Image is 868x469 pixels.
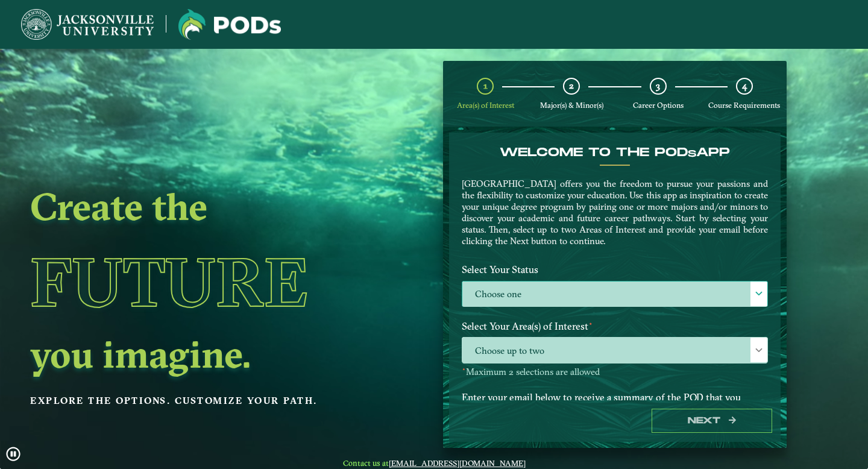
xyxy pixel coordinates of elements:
h1: Future [30,227,360,337]
p: [GEOGRAPHIC_DATA] offers you the freedom to pursue your passions and the flexibility to customize... [462,178,768,247]
span: 3 [656,80,660,92]
span: Area(s) of Interest [457,101,514,110]
a: [EMAIL_ADDRESS][DOMAIN_NAME] [389,458,526,468]
span: 1 [483,80,488,92]
h2: you imagine. [30,337,360,371]
span: Course Requirements [708,101,780,110]
sup: ⋆ [462,365,466,373]
span: Major(s) & Minor(s) [540,101,603,110]
button: Next [652,409,772,433]
span: 2 [569,80,574,92]
p: Explore the options. Customize your path. [30,392,360,410]
h4: Welcome to the POD app [462,145,768,160]
p: Maximum 2 selections are allowed [462,367,768,378]
span: Choose up to two [462,338,767,364]
label: Select Your Status [453,259,777,281]
img: Jacksonville University logo [21,9,154,40]
span: Career Options [633,101,684,110]
label: Choose one [462,282,767,307]
span: Contact us at [334,458,534,468]
label: Enter your email below to receive a summary of the POD that you create. [453,386,777,423]
label: Select Your Area(s) of Interest [453,315,777,338]
sub: s [688,148,696,160]
h2: Create the [30,189,360,223]
sup: ⋆ [588,319,593,328]
span: 4 [742,80,747,92]
img: Jacksonville University logo [178,9,281,40]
